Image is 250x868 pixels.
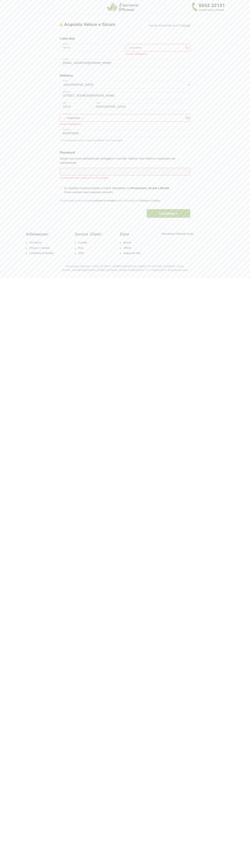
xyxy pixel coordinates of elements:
[162,232,193,235] a: Erboristeria Officinale Imola
[62,58,70,60] label: E-mail
[26,232,56,237] h5: Informazioni
[62,80,69,82] label: Stato
[75,245,102,251] a: Resi
[60,92,190,99] input: Indirizzo
[60,103,91,111] input: CAP
[142,23,190,28] p: Hai già acquistato da noi?
[120,240,143,245] a: Marchi
[64,186,169,194] label: Sì, desidero ricevere tramite e-mail le Newsletter con
[107,2,139,12] img: Erboristeria Officinale
[62,129,72,131] label: Telefono
[26,245,56,251] a: Privacy e Cookies
[147,209,190,218] button: Continua
[60,59,190,67] input: E-mail
[60,73,190,78] legend: Indirizzo
[120,245,143,251] a: Offerte
[60,21,142,28] div: Acquisto Veloce e Sicuro
[60,150,190,155] legend: Password
[62,113,73,115] label: Provincia
[92,199,115,202] a: condizioni di vendita
[60,199,161,202] small: Continuando accetti le nostre nonchè l'informativa su .
[62,265,188,272] small: Erboristeria Officinale © 2025 | [STREET_ADDRESS][PERSON_NAME] | Tel: [PHONE_NUMBER] - Email: [EM...
[95,102,101,104] label: Città
[168,269,188,271] a: Erboristeria Imola
[75,240,102,245] a: Contatti
[60,176,190,180] div: La Password deve essere tra 3 e 20 caratteri!
[120,251,143,256] a: Mappa del Sito
[131,187,169,190] strong: Promozioni, Sconti e Novità
[93,103,190,111] input: Città
[62,91,72,93] label: Indirizzo
[75,232,102,237] h5: Servizio Clienti
[120,232,143,237] h5: Extra
[126,52,190,56] div: Campo obbligatorio
[60,130,190,137] input: Telefono
[60,44,124,51] input: Nome
[182,24,190,27] a: Accedi
[60,122,190,126] div: Campo obbligatorio
[62,43,69,45] label: Nome
[64,190,169,194] small: (Potrai cambiare idea in qualsiasi momento)
[26,251,56,256] a: Condizioni di Vendita
[62,102,68,104] label: CAP
[26,240,56,245] a: Chi Siamo
[60,138,190,142] small: Ti contatteremo solo in caso di problemi con il tuo ordine
[60,36,190,41] legend: I miei dati
[60,156,190,165] p: Scegli una nuova password per proteggere i tuoi dati, salvare i tuoi indirizzi e acquistare più v...
[126,44,190,51] input: Cognome
[140,199,160,202] a: Privacy e Cookies
[75,251,102,256] a: ODR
